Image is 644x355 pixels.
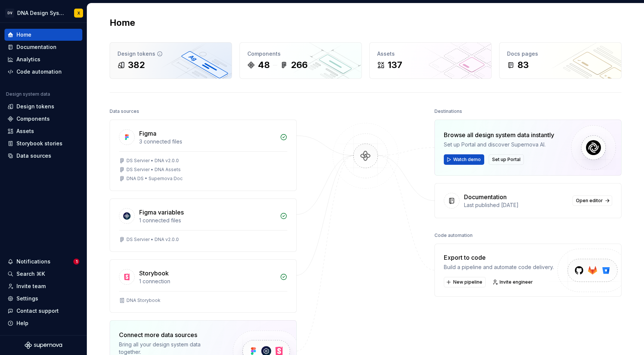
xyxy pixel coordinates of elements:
[25,342,62,349] svg: Supernova Logo
[377,50,484,58] div: Assets
[16,270,45,278] div: Search ⌘K
[4,113,82,125] a: Components
[139,269,169,278] div: Storybook
[4,41,82,53] a: Documentation
[16,152,51,160] div: Data sources
[444,141,554,148] div: Set up Portal and discover Supernova AI.
[126,158,179,164] div: DS Servier • DNA v2.0.0
[258,59,270,71] div: 48
[518,59,529,71] div: 83
[507,50,614,58] div: Docs pages
[500,279,533,285] span: Invite engineer
[4,280,82,292] a: Invite team
[6,91,50,97] div: Design system data
[4,29,82,41] a: Home
[434,106,462,117] div: Destinations
[4,293,82,305] a: Settings
[444,154,484,165] button: Watch demo
[77,10,80,16] div: X
[126,297,161,303] div: DNA Storybook
[453,279,482,285] span: New pipeline
[139,129,156,138] div: Figma
[239,42,362,79] a: Components48266
[4,317,82,329] button: Help
[139,138,275,145] div: 3 connected files
[126,176,183,182] div: DNA DS • Supernova Doc
[16,31,31,38] div: Home
[139,217,275,224] div: 1 connected files
[4,53,82,65] a: Analytics
[4,138,82,149] a: Storybook stories
[16,140,62,147] div: Storybook stories
[5,9,14,18] div: DV
[499,42,622,79] a: Docs pages83
[110,120,297,191] a: Figma3 connected filesDS Servier • DNA v2.0.0DS Servier • DNA AssetsDNA DS • Supernova Doc
[110,259,297,313] a: Storybook1 connectionDNA Storybook
[17,9,65,17] div: DNA Design System
[4,101,82,112] a: Design tokens
[16,127,34,135] div: Assets
[128,59,145,71] div: 382
[110,17,135,29] h2: Home
[388,59,402,71] div: 137
[444,130,554,139] div: Browse all design system data instantly
[4,256,82,268] button: Notifications1
[489,154,524,165] button: Set up Portal
[117,50,224,58] div: Design tokens
[73,259,79,265] span: 1
[119,330,220,339] div: Connect more data sources
[16,115,50,123] div: Components
[16,258,51,265] div: Notifications
[16,295,38,302] div: Settings
[492,157,521,163] span: Set up Portal
[444,277,486,287] button: New pipeline
[16,68,62,75] div: Code automation
[4,150,82,162] a: Data sources
[453,157,481,163] span: Watch demo
[110,198,297,252] a: Figma variables1 connected filesDS Servier • DNA v2.0.0
[16,283,46,290] div: Invite team
[139,278,275,285] div: 1 connection
[16,307,59,315] div: Contact support
[4,305,82,317] button: Contact support
[16,319,28,327] div: Help
[464,192,507,201] div: Documentation
[16,56,40,63] div: Analytics
[16,43,57,51] div: Documentation
[444,263,554,271] div: Build a pipeline and automate code delivery.
[369,42,492,79] a: Assets137
[139,208,184,217] div: Figma variables
[1,5,85,21] button: DVDNA Design SystemX
[110,42,232,79] a: Design tokens382
[247,50,354,58] div: Components
[126,167,181,173] div: DS Servier • DNA Assets
[110,106,139,117] div: Data sources
[291,59,308,71] div: 266
[4,268,82,280] button: Search ⌘K
[464,201,568,209] div: Last published [DATE]
[573,195,612,206] a: Open editor
[444,253,554,262] div: Export to code
[490,277,536,287] a: Invite engineer
[576,198,603,204] span: Open editor
[4,66,82,78] a: Code automation
[126,237,179,243] div: DS Servier • DNA v2.0.0
[4,125,82,137] a: Assets
[16,103,54,110] div: Design tokens
[434,230,473,241] div: Code automation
